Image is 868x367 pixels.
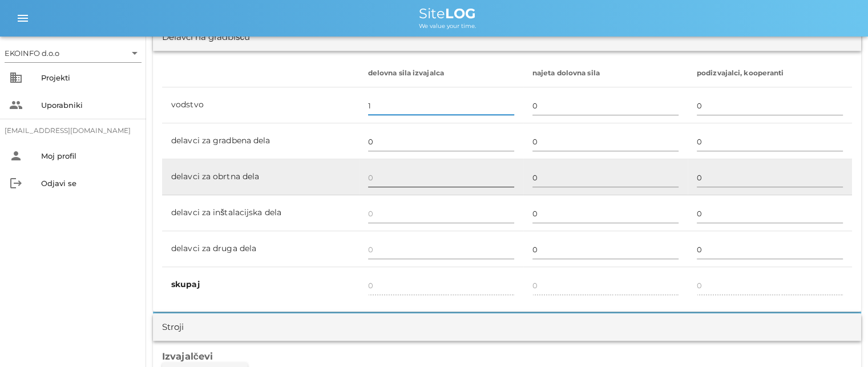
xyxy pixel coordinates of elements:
td: delavci za inštalacijska dela [162,195,359,231]
i: person [9,149,23,163]
span: We value your time. [419,22,476,30]
td: delavci za gradbena dela [162,123,359,159]
h3: Izvajalčevi [162,350,852,362]
th: delovna sila izvajalca [359,60,523,87]
td: delavci za druga dela [162,231,359,267]
input: 0 [368,204,514,223]
td: vodstvo [162,87,359,123]
input: 0 [368,96,514,115]
iframe: Chat Widget [811,312,868,367]
div: Stroji [162,321,184,334]
input: 0 [532,96,679,115]
input: 0 [697,132,843,151]
div: Delavci na gradbišču [162,31,250,44]
div: Uporabniki [41,100,137,110]
i: menu [16,11,30,25]
i: arrow_drop_down [128,46,142,60]
div: Projekti [41,73,137,82]
i: people [9,98,23,112]
input: 0 [368,168,514,187]
input: 0 [368,132,514,151]
b: LOG [445,5,476,22]
input: 0 [697,240,843,259]
input: 0 [532,240,679,259]
div: EKOINFO d.o.o [5,44,142,62]
th: najeta dolovna sila [523,60,688,87]
input: 0 [532,168,679,187]
input: 0 [368,240,514,259]
input: 0 [532,132,679,151]
i: business [9,71,23,84]
b: skupaj [171,279,200,289]
input: 0 [697,204,843,223]
input: 0 [697,96,843,115]
input: 0 [532,204,679,223]
div: EKOINFO d.o.o [5,48,59,58]
i: logout [9,176,23,190]
div: Odjavi se [41,179,137,188]
div: Pripomoček za klepet [811,312,868,367]
th: podizvajalci, kooperanti [688,60,852,87]
input: 0 [697,168,843,187]
td: delavci za obrtna dela [162,159,359,195]
div: Moj profil [41,151,137,160]
span: Site [419,5,476,22]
